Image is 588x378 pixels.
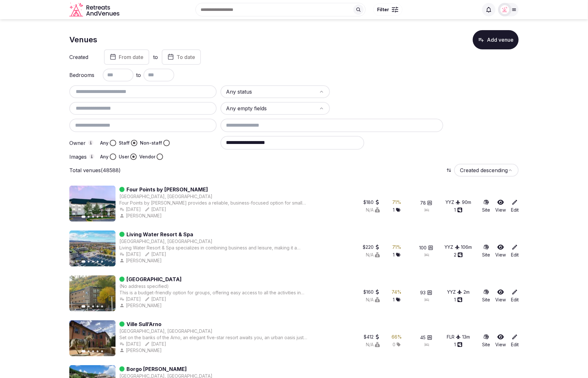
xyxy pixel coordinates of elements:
div: [PERSON_NAME] [119,347,163,354]
a: [GEOGRAPHIC_DATA] [126,275,182,283]
button: N/A [366,297,380,303]
button: $180 [363,199,380,206]
button: Go to slide 4 [97,261,99,263]
button: Go to slide 4 [97,306,99,307]
button: [PERSON_NAME] [119,302,163,309]
button: 71% [392,244,401,250]
button: Go to slide 3 [92,216,94,218]
button: [PERSON_NAME] [119,213,163,219]
button: 71% [392,199,401,206]
button: Site [482,334,490,348]
label: Vendor [139,154,155,160]
a: Site [482,244,490,258]
button: 106m [461,244,472,250]
button: [DATE] [145,341,166,347]
a: Site [482,289,490,303]
img: Featured image for Living Water Resort & Spa [69,231,116,266]
span: to [136,71,141,79]
a: Borgo [PERSON_NAME] [126,365,187,373]
a: View [495,289,506,303]
p: Total venues (48588) [69,167,121,174]
div: 2 [454,252,463,258]
div: Set on the banks of the Arno, an elegant five-star resort awaits you, an urban oasis just a short... [119,334,307,341]
button: (No address specified) [119,283,169,290]
button: Filter [373,4,402,16]
button: $220 [363,244,380,250]
svg: Retreats and Venues company logo [69,3,121,17]
span: To date [177,54,195,60]
button: $160 [363,289,380,295]
label: Images [69,154,95,160]
button: 93 [420,290,432,296]
div: 1 [393,252,401,258]
button: 2m [463,289,470,295]
button: 90m [462,199,471,206]
span: Filter [377,6,389,13]
button: Go to slide 1 [82,260,86,263]
span: From date [119,54,143,60]
button: Go to slide 5 [101,306,103,307]
button: 1 [454,341,463,348]
button: [DATE] [119,206,141,213]
a: Site [482,199,490,213]
button: Go to slide 1 [82,215,86,218]
button: YYZ [445,244,460,250]
a: Edit [511,244,519,258]
a: Living Water Resort & Spa [126,231,193,238]
button: From date [104,49,149,65]
img: Featured image for Ville Sull’Arno [69,320,116,356]
img: Featured image for Four Points by Sheraton Barrie [69,186,116,222]
button: Go to slide 3 [92,350,94,352]
button: 1 [393,207,401,213]
a: Four Points by [PERSON_NAME] [126,186,208,193]
div: N/A [366,252,380,258]
label: Created [69,55,95,60]
div: Living Water Resort & Spa specializes in combining business and leisure, making it a fantastic op... [119,245,307,251]
button: [DATE] [119,296,141,302]
button: Go to slide 4 [97,350,99,352]
div: [PERSON_NAME] [119,257,163,264]
button: To date [162,49,201,65]
div: 90 m [462,199,471,206]
button: 78 [420,200,432,206]
span: 0 [393,341,395,348]
label: User [119,154,129,160]
div: 74 % [392,289,402,295]
div: This is a budget-friendly option for groups, offering easy access to all the activities in and ar... [119,290,307,296]
button: YYZ [447,289,462,295]
div: FLR [447,334,461,340]
button: Go to slide 2 [88,306,90,307]
button: [DATE] [145,251,166,257]
button: Go to slide 5 [101,350,103,352]
button: 13m [462,334,470,340]
img: miaceralde [500,5,509,14]
button: 1 [454,297,463,303]
div: 1 [454,207,463,213]
a: View [495,244,506,258]
a: Ville Sull’Arno [126,320,161,328]
a: View [495,334,506,348]
div: 71 % [392,199,401,206]
div: 2 m [463,289,470,295]
span: 78 [420,200,426,206]
button: [DATE] [145,206,166,213]
div: YYZ [445,199,461,206]
button: Go to slide 2 [88,350,90,352]
div: [GEOGRAPHIC_DATA], [GEOGRAPHIC_DATA] [119,238,212,245]
button: Go to slide 2 [88,216,90,218]
button: [DATE] [119,251,141,257]
button: [DATE] [145,296,166,302]
button: Go to slide 5 [101,216,103,218]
